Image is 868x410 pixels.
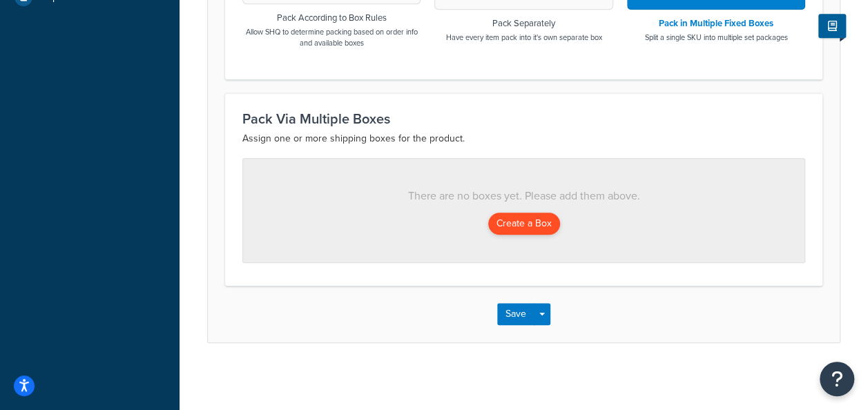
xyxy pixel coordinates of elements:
button: Save [497,303,534,325]
h3: Pack According to Box Rules [242,13,421,23]
h3: Pack Separately [445,19,601,28]
p: There are no boxes yet. Please add them above. [271,186,777,206]
button: Show Help Docs [818,14,846,39]
h3: Pack Via Multiple Boxes [242,111,805,126]
button: Open Resource Center [820,362,854,396]
p: Assign one or more shipping boxes for the product. [242,130,805,147]
h3: Pack in Multiple Fixed Boxes [644,19,787,28]
p: Split a single SKU into multiple set packages [644,32,787,43]
button: Create a Box [488,213,560,235]
p: Have every item pack into it's own separate box [445,32,601,43]
p: Allow SHQ to determine packing based on order info and available boxes [242,26,421,48]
